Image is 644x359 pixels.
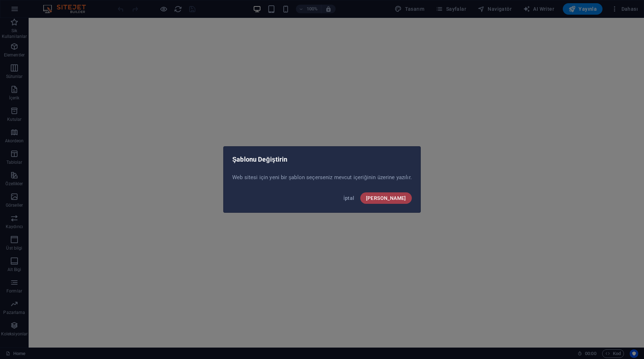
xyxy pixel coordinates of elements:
h2: Şablonu Değiştirin [232,155,412,164]
button: İptal [341,192,357,204]
span: İptal [343,195,355,201]
p: Web sitesi için yeni bir şablon seçerseniz mevcut içeriğinin üzerine yazılır. [232,174,412,181]
span: [PERSON_NAME] [366,195,406,201]
button: [PERSON_NAME] [360,192,412,204]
